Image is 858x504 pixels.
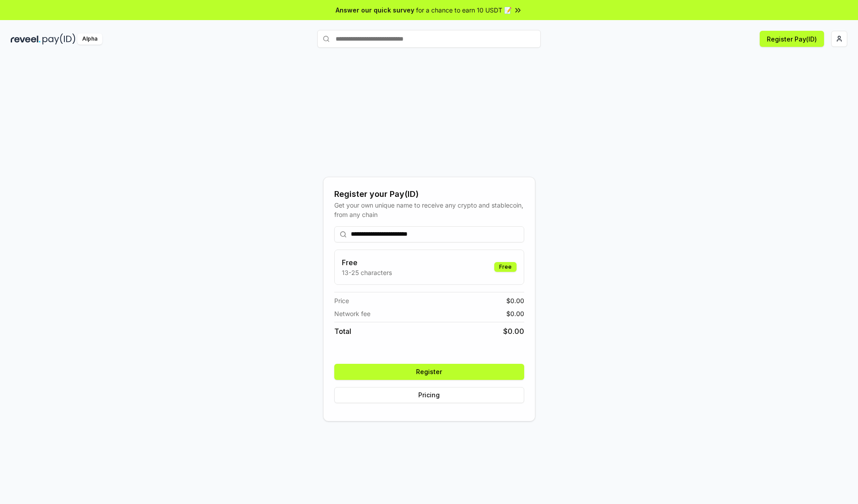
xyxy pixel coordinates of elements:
[334,364,524,380] button: Register
[334,326,351,337] span: Total
[342,257,392,268] h3: Free
[334,309,370,318] span: Network fee
[334,188,524,200] div: Register your Pay(ID)
[336,5,414,15] span: Answer our quick survey
[503,326,524,337] span: $ 0.00
[494,262,517,272] div: Free
[334,387,524,403] button: Pricing
[77,33,102,45] div: Alpha
[11,33,41,45] img: reveel_dark
[334,200,524,219] div: Get your own unique name to receive any crypto and stablecoin, from any chain
[506,309,524,318] span: $ 0.00
[42,33,76,45] img: pay_id
[416,5,512,15] span: for a chance to earn 10 USDT 📝
[342,268,392,277] p: 13-25 characters
[506,296,524,305] span: $ 0.00
[334,296,349,305] span: Price
[760,31,824,47] button: Register Pay(ID)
